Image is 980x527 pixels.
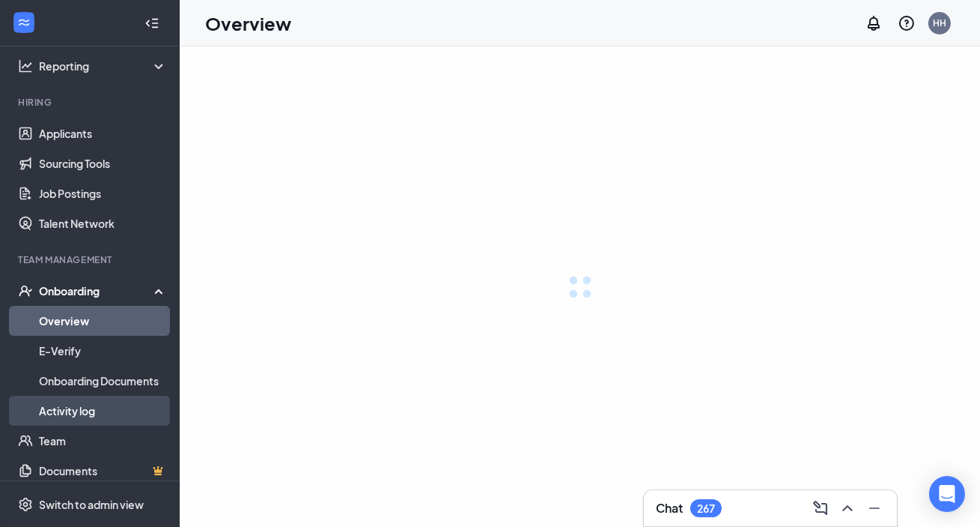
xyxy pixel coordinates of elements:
[839,499,856,517] svg: ChevronUp
[39,336,167,366] a: E-Verify
[205,10,291,36] h1: Overview
[656,500,683,517] h3: Chat
[39,497,144,512] div: Switch to admin view
[39,118,167,148] a: Applicants
[861,496,885,520] button: Minimize
[834,496,858,520] button: ChevronUp
[39,148,167,178] a: Sourcing Tools
[18,497,33,512] svg: Settings
[39,178,167,208] a: Job Postings
[39,366,167,396] a: Onboarding Documents
[39,306,167,336] a: Overview
[39,396,167,426] a: Activity log
[18,283,33,298] svg: UserCheck
[865,499,883,517] svg: Minimize
[933,16,946,29] div: HH
[929,476,965,512] div: Open Intercom Messenger
[865,14,883,32] svg: Notifications
[144,16,159,31] svg: Collapse
[39,283,168,298] div: Onboarding
[697,502,715,515] div: 267
[16,15,31,30] svg: WorkstreamLogo
[39,208,167,238] a: Talent Network
[18,58,33,73] svg: Analysis
[39,456,167,486] a: DocumentsCrown
[812,499,830,517] svg: ComposeMessage
[18,96,164,109] div: Hiring
[39,58,168,73] div: Reporting
[807,496,831,520] button: ComposeMessage
[18,253,164,266] div: Team Management
[39,426,167,456] a: Team
[898,14,916,32] svg: QuestionInfo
